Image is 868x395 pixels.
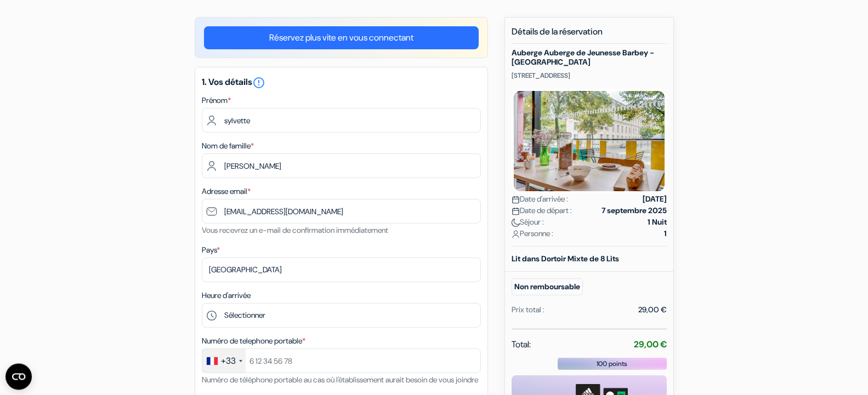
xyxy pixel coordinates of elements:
[512,216,544,228] span: Séjour :
[252,76,265,88] a: error_outline
[512,205,572,216] span: Date de départ :
[512,304,544,316] div: Prix total :
[204,26,479,49] a: Réservez plus vite en vous connectant
[512,71,667,80] p: [STREET_ADDRESS]
[202,186,251,197] label: Adresse email
[202,348,481,373] input: 6 12 34 56 78
[202,335,305,347] label: Numéro de telephone portable
[512,254,619,264] b: Lit dans Dortoir Mixte de 8 Lits
[643,193,667,205] strong: [DATE]
[221,354,236,368] div: +33
[202,199,481,224] input: Entrer adresse e-mail
[202,225,388,235] small: Vous recevrez un e-mail de confirmation immédiatement
[597,359,627,369] span: 100 points
[202,290,251,301] label: Heure d'arrivée
[602,205,667,216] strong: 7 septembre 2025
[512,193,568,205] span: Date d'arrivée :
[512,230,520,238] img: user_icon.svg
[202,349,246,373] div: France: +33
[638,304,667,316] div: 29,00 €
[512,207,520,215] img: calendar.svg
[512,338,531,351] span: Total:
[512,278,583,295] small: Non remboursable
[202,244,220,256] label: Pays
[664,228,667,239] strong: 1
[5,363,32,390] button: Ouvrir le widget CMP
[512,219,520,227] img: moon.svg
[512,26,667,44] h5: Détails de la réservation
[202,153,481,178] input: Entrer le nom de famille
[202,76,481,89] h5: 1. Vos détails
[202,140,254,152] label: Nom de famille
[634,339,667,350] strong: 29,00 €
[202,108,481,133] input: Entrez votre prénom
[512,196,520,204] img: calendar.svg
[252,76,265,89] i: error_outline
[648,216,667,228] strong: 1 Nuit
[202,375,478,385] small: Numéro de téléphone portable au cas où l'établissement aurait besoin de vous joindre
[202,95,231,106] label: Prénom
[512,228,553,239] span: Personne :
[512,48,667,67] h5: Auberge Auberge de Jeunesse Barbey - [GEOGRAPHIC_DATA]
